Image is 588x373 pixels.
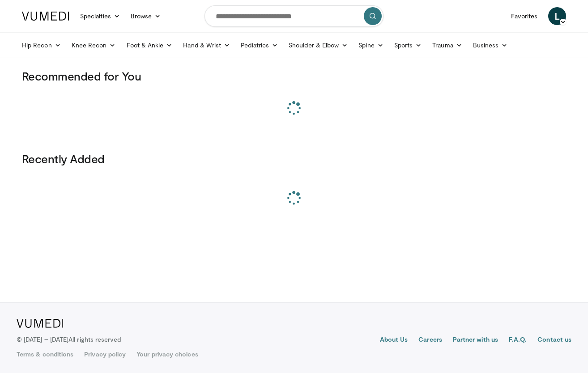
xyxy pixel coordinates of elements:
[17,36,66,54] a: Hip Recon
[68,335,121,343] span: All rights reserved
[17,350,73,359] a: Terms & conditions
[548,7,566,25] a: L
[121,36,178,54] a: Foot & Ankle
[453,335,498,346] a: Partner with us
[353,36,388,54] a: Spine
[66,36,121,54] a: Knee Recon
[506,7,543,25] a: Favorites
[418,335,442,346] a: Careers
[178,36,235,54] a: Hand & Wrist
[283,36,353,54] a: Shoulder & Elbow
[22,12,69,21] img: VuMedi Logo
[427,36,468,54] a: Trauma
[380,335,408,346] a: About Us
[17,335,121,344] p: © [DATE] – [DATE]
[75,7,125,25] a: Specialties
[22,152,566,166] h3: Recently Added
[468,36,513,54] a: Business
[17,319,64,328] img: VuMedi Logo
[235,36,283,54] a: Pediatrics
[205,5,383,27] input: Search topics, interventions
[389,36,427,54] a: Sports
[509,335,527,346] a: F.A.Q.
[125,7,166,25] a: Browse
[537,335,571,346] a: Contact us
[136,350,198,359] a: Your privacy choices
[84,350,126,359] a: Privacy policy
[22,69,566,83] h3: Recommended for You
